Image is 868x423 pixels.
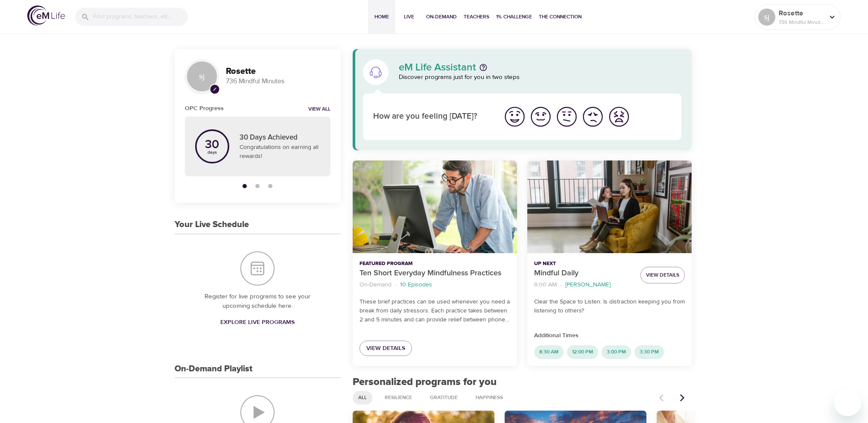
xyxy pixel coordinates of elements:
[646,271,679,280] span: View Details
[353,376,692,388] h2: Personalized programs for you
[205,139,219,151] p: 30
[634,345,664,359] div: 3:30 PM
[528,104,554,130] button: I'm feeling good
[534,268,634,279] p: Mindful Daily
[581,105,605,128] img: bad
[503,105,526,128] img: great
[308,106,330,113] a: View all notifications
[380,394,417,401] span: Resilience
[567,345,598,359] div: 12:00 PM
[424,391,463,405] div: Gratitude
[359,260,510,268] p: Featured Program
[185,59,219,93] div: sj
[634,348,664,356] span: 3:30 PM
[240,251,275,286] img: Your Live Schedule
[470,391,509,405] div: Happiness
[373,111,491,123] p: How are you feeling [DATE]?
[175,220,249,230] h3: Your Live Schedule
[400,280,432,289] p: 10 Episodes
[534,348,564,356] span: 8:30 AM
[240,132,320,143] p: 30 Days Achieved
[395,279,397,291] li: ·
[602,348,631,356] span: 3:00 PM
[399,62,476,73] p: eM Life Assistant
[366,343,405,354] span: View Details
[399,73,682,82] p: Discover programs just for you in two steps
[185,104,224,113] h6: OPC Progress
[205,151,219,154] p: days
[560,279,562,291] li: ·
[554,104,580,130] button: I'm feeling ok
[555,105,579,128] img: ok
[640,267,685,283] button: View Details
[359,341,412,356] a: View Details
[529,105,552,128] img: good
[758,9,775,26] div: sj
[779,8,824,18] p: Rosette
[217,315,298,330] a: Explore Live Programs
[534,331,685,340] p: Additional Times
[534,345,564,359] div: 8:30 AM
[359,280,392,289] p: On-Demand
[471,394,508,401] span: Happiness
[175,364,252,374] h3: On-Demand Playlist
[779,18,824,26] p: 736 Mindful Minutes
[527,160,692,253] button: Mindful Daily
[226,67,330,76] h3: Rosette
[606,104,632,130] button: I'm feeling worst
[567,348,598,356] span: 12:00 PM
[379,391,418,405] div: Resilience
[399,12,419,21] span: Live
[539,12,582,21] span: The Connection
[565,280,611,289] p: [PERSON_NAME]
[464,12,489,21] span: Teachers
[502,104,528,130] button: I'm feeling great
[580,104,606,130] button: I'm feeling bad
[93,8,188,26] input: Find programs, teachers, etc...
[534,279,634,291] nav: breadcrumb
[534,280,557,289] p: 8:00 AM
[359,268,510,279] p: Ten Short Everyday Mindfulness Practices
[353,391,372,405] div: All
[359,298,510,324] p: These brief practices can be used whenever you need a break from daily stressors. Each practice t...
[534,298,685,315] p: Clear the Space to Listen: Is distraction keeping you from listening to others?
[834,389,861,416] iframe: Button to launch messaging window
[426,12,457,21] span: On-Demand
[607,105,631,128] img: worst
[496,12,532,21] span: 1% Challenge
[353,394,372,401] span: All
[240,143,320,161] p: Congratulations on earning all rewards!
[353,160,517,253] button: Ten Short Everyday Mindfulness Practices
[369,65,383,79] img: eM Life Assistant
[220,317,295,328] span: Explore Live Programs
[602,345,631,359] div: 3:00 PM
[226,76,330,86] p: 736 Mindful Minutes
[673,388,692,407] button: Next items
[534,260,634,268] p: Up Next
[359,279,510,291] nav: breadcrumb
[192,292,324,311] p: Register for live programs to see your upcoming schedule here.
[371,12,392,21] span: Home
[425,394,463,401] span: Gratitude
[27,6,65,26] img: logo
